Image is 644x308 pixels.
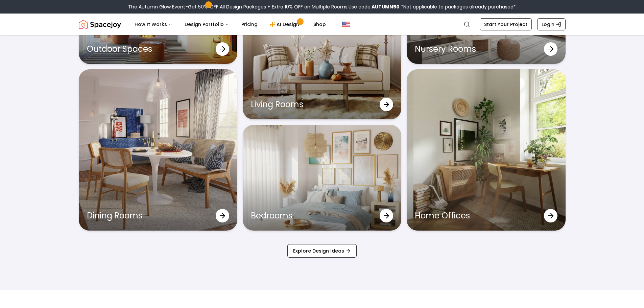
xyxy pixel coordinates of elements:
[79,18,121,31] a: Spacejoy
[251,99,303,110] p: Living Rooms
[128,3,516,10] div: The Autumn Glow Event-Get 50% OFF All Design Packages + Extra 10% OFF on Multiple Rooms.
[79,14,566,35] nav: Global
[372,3,400,10] b: AUTUMN50
[129,18,178,31] button: How It Works
[236,18,263,31] a: Pricing
[415,210,470,221] p: Home Offices
[308,18,331,31] a: Shop
[537,18,566,30] a: Login
[243,125,401,231] a: BedroomsBedrooms
[264,18,307,31] a: AI Design
[415,44,476,54] p: Nursery Rooms
[87,210,142,221] p: Dining Rooms
[480,18,532,30] a: Start Your Project
[400,3,516,10] span: *Not applicable to packages already purchased*
[349,3,400,10] span: Use code:
[287,244,357,258] a: Explore Design Ideas
[87,44,152,54] p: Outdoor Spaces
[179,18,235,31] button: Design Portfolio
[407,69,565,231] a: Home OfficesHome Offices
[251,210,292,221] p: Bedrooms
[129,18,331,31] nav: Main
[79,69,237,231] a: Dining RoomsDining Rooms
[342,20,350,28] img: United States
[79,18,121,31] img: Spacejoy Logo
